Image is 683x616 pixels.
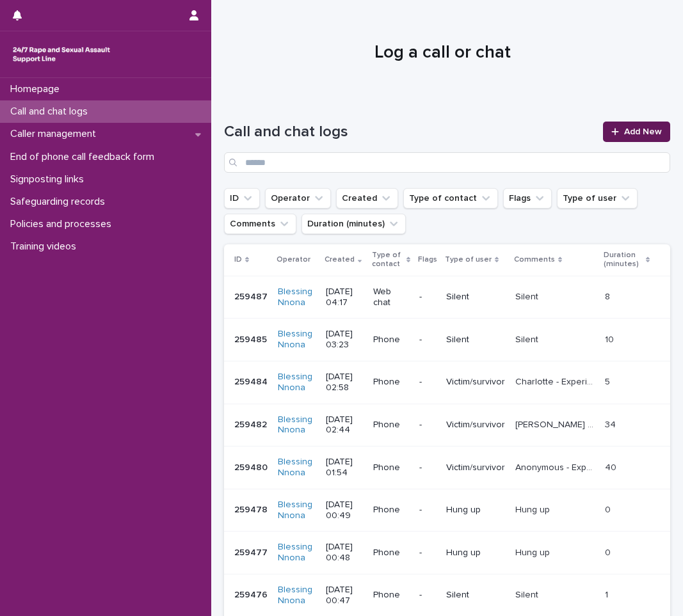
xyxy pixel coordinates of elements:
a: Blessing Nnona [278,585,316,606]
p: 8 [605,289,613,303]
p: Silent [515,289,541,303]
p: Phone [373,505,409,516]
p: Hung up [446,505,505,516]
button: Type of user [557,188,638,209]
p: 259476 [234,587,270,601]
p: Caller management [5,128,106,140]
button: Duration (minutes) [301,214,406,234]
p: - [419,292,436,303]
a: Add New [603,122,670,142]
tr: 259482259482 Blessing Nnona [DATE] 02:44Phone-Victim/survivor[PERSON_NAME] - Experienced SV, expl... [224,404,670,446]
tr: 259485259485 Blessing Nnona [DATE] 03:23Phone-SilentSilentSilent 1010 [224,319,670,361]
p: Phone [373,590,409,601]
tr: 259487259487 Blessing Nnona [DATE] 04:17Web chat-SilentSilentSilent 88 [224,276,670,319]
p: - [419,548,436,558]
a: Blessing Nnona [278,329,316,351]
p: 259487 [234,289,270,303]
p: Silent [446,292,505,303]
button: Comments [224,214,296,234]
p: Duration (minutes) [604,248,643,272]
p: Type of user [445,253,492,267]
p: [DATE] 00:49 [326,500,363,521]
p: [DATE] 04:17 [326,287,363,308]
a: Blessing Nnona [278,500,316,521]
p: Created [325,253,355,267]
p: [DATE] 02:44 [326,415,363,436]
p: Safeguarding records [5,196,115,208]
p: Comments [514,253,555,267]
p: Call and chat logs [5,106,98,118]
p: Silent [515,332,541,345]
a: Blessing Nnona [278,372,316,393]
p: Hung up [446,548,505,558]
p: 259482 [234,417,269,430]
tr: 259477259477 Blessing Nnona [DATE] 00:48Phone-Hung upHung upHung up 00 [224,532,670,574]
a: Blessing Nnona [278,542,316,564]
p: Charlotte - Experienced CSA, explored feelings, provided emotional support, empowered, caller was... [515,374,597,388]
p: Hung up [515,545,552,558]
span: Add New [624,127,662,136]
button: ID [224,188,260,209]
p: - [419,335,436,345]
p: Phone [373,335,409,345]
a: Blessing Nnona [278,415,316,436]
p: Training videos [5,241,86,253]
p: Phone [373,548,409,558]
p: - [419,505,436,516]
p: 259485 [234,332,269,345]
p: Flags [418,253,437,267]
p: Policies and processes [5,218,122,230]
p: 1 [605,587,611,601]
tr: 259484259484 Blessing Nnona [DATE] 02:58Phone-Victim/survivorCharlotte - Experienced CSA, explore... [224,361,670,404]
p: 34 [605,417,618,430]
p: [DATE] 03:23 [326,329,363,351]
p: Web chat [373,287,409,308]
p: Anonymous - Experienced SV, explored feelings, provided emotional support, empowered, explored op... [515,460,597,473]
h1: Log a call or chat [224,42,661,64]
p: Type of contact [372,248,403,272]
p: - [419,420,436,430]
p: 40 [605,460,619,473]
p: Signposting links [5,173,94,186]
h1: Call and chat logs [224,123,595,141]
button: Flags [503,188,552,209]
p: [DATE] 00:48 [326,542,363,564]
input: Search [224,152,670,173]
a: Blessing Nnona [278,287,316,308]
p: Silent [515,587,541,601]
p: Phone [373,420,409,430]
p: Victim/survivor [446,462,505,473]
button: Type of contact [403,188,498,209]
p: 259484 [234,374,270,388]
p: 0 [605,502,613,516]
p: 259477 [234,545,270,558]
p: 10 [605,332,616,345]
p: Homepage [5,83,70,95]
img: rhQMoQhaT3yELyF149Cw [10,42,113,67]
tr: 259478259478 Blessing Nnona [DATE] 00:49Phone-Hung upHung upHung up 00 [224,489,670,532]
p: - [419,590,436,601]
button: Operator [265,188,331,209]
p: Victim/survivor [446,377,505,388]
p: 0 [605,545,613,558]
p: [DATE] 02:58 [326,372,363,393]
p: Silent [446,590,505,601]
p: End of phone call feedback form [5,151,165,163]
p: Victim/survivor [446,420,505,430]
p: [DATE] 00:47 [326,585,363,606]
p: Katie - Experienced SV, explored feelings, provided emotional support, empowered, explored options. [515,417,597,430]
p: Phone [373,462,409,473]
p: Hung up [515,502,552,516]
p: 5 [605,374,613,388]
a: Blessing Nnona [278,457,316,478]
p: ID [234,253,242,267]
p: 259480 [234,460,270,473]
p: Phone [373,377,409,388]
p: Operator [277,253,310,267]
p: [DATE] 01:54 [326,457,363,478]
p: - [419,377,436,388]
button: Created [336,188,398,209]
tr: 259480259480 Blessing Nnona [DATE] 01:54Phone-Victim/survivorAnonymous - Experienced SV, explored... [224,446,670,489]
p: 259478 [234,502,270,516]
